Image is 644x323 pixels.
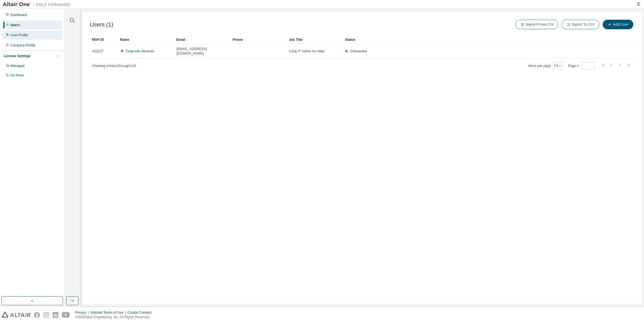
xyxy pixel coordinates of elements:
[233,35,284,44] div: Phone
[75,310,90,315] div: Privacy
[62,312,70,318] img: youtube.svg
[10,33,28,37] div: User Profile
[554,64,562,68] button: 10
[562,20,599,29] button: Export To CSV
[75,315,155,320] p: © 2025 Altair Engineering, Inc. All Rights Reserved.
[603,20,633,29] button: Add User
[528,62,563,69] span: Items per page
[126,49,154,53] a: Coop Info Services
[120,35,172,44] div: Name
[2,312,31,318] img: altair_logo.svg
[289,49,325,53] span: Coop IT Admin for Altair
[3,2,73,7] img: Altair One
[515,20,558,29] button: Import From CSV
[53,312,58,318] img: linkedin.svg
[350,49,367,53] span: Onboarded
[177,47,228,56] span: [EMAIL_ADDRESS][DOMAIN_NAME]
[92,64,136,68] span: Showing entries 1 through 1 of 1
[10,64,24,68] div: Managed
[90,310,127,315] div: Website Terms of Use
[345,35,605,44] div: Status
[43,312,49,318] img: instagram.svg
[4,54,30,58] div: License Settings
[90,21,113,28] span: Users (1)
[10,23,20,27] div: Users
[10,43,35,48] div: Company Profile
[289,35,341,44] div: Job Title
[92,35,116,44] div: MDH ID
[176,35,228,44] div: Email
[127,310,155,315] div: Cookie Consent
[10,73,24,78] div: On Prem
[34,312,40,318] img: facebook.svg
[10,13,27,17] div: Dashboard
[92,49,103,53] span: 423157
[568,62,595,69] span: Page n.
